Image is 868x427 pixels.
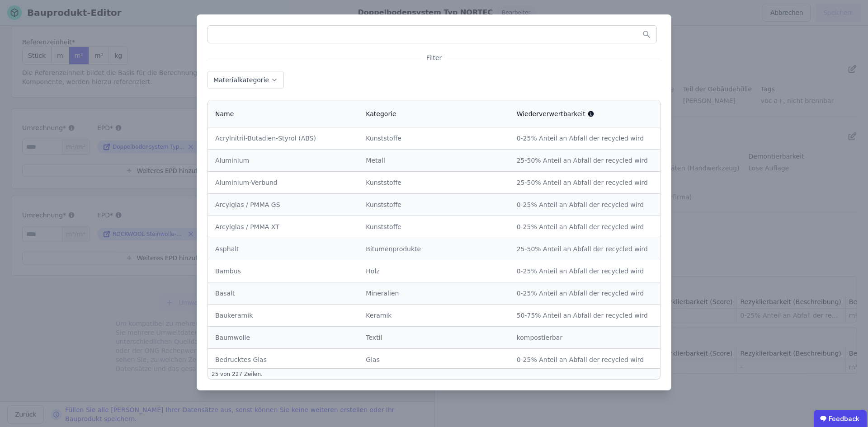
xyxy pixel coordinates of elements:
div: Holz [366,267,502,276]
div: 25-50% Anteil an Abfall der recycled wird [517,244,653,253]
div: Wiederverwertbarkeit [517,109,594,118]
div: Baukeramik [215,311,351,320]
div: 50-75% Anteil an Abfall der recycled wird [517,311,653,320]
div: 0-25% Anteil an Abfall der recycled wird [517,289,653,298]
div: Name [215,109,234,118]
div: Aluminium [215,156,351,165]
div: Arcylglas / PMMA GS [215,200,351,209]
div: Kunststoffe [366,222,502,231]
div: Bitumenprodukte [366,244,502,253]
div: kompostierbar [517,333,653,342]
div: Kunststoffe [366,134,502,143]
div: 25-50% Anteil an Abfall der recycled wird [517,156,653,165]
div: Kunststoffe [366,178,502,187]
div: Kunststoffe [366,200,502,209]
div: Textil [366,333,502,342]
div: Kategorie [366,109,396,118]
span: Filter [421,53,448,62]
div: 0-25% Anteil an Abfall der recycled wird [517,134,653,143]
div: Glas [366,355,502,364]
div: 0-25% Anteil an Abfall der recycled wird [517,267,653,276]
div: 25-50% Anteil an Abfall der recycled wird [517,178,653,187]
div: Aluminium-Verbund [215,178,351,187]
div: Bambus [215,267,351,276]
div: Keramik [366,311,502,320]
div: Arcylglas / PMMA XT [215,222,351,231]
div: 25 von 227 Zeilen . [208,369,660,380]
div: Mineralien [366,289,502,298]
label: Materialkategorie [213,76,271,84]
div: Acrylnitril-Butadien-Styrol (ABS) [215,134,351,143]
div: Asphalt [215,244,351,253]
div: 0-25% Anteil an Abfall der recycled wird [517,222,653,231]
div: 0-25% Anteil an Abfall der recycled wird [517,355,653,364]
div: Basalt [215,289,351,298]
div: Metall [366,156,502,165]
button: Materialkategorie [208,71,283,89]
div: Bedrucktes Glas [215,355,351,364]
div: 0-25% Anteil an Abfall der recycled wird [517,200,653,209]
div: Baumwolle [215,333,351,342]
